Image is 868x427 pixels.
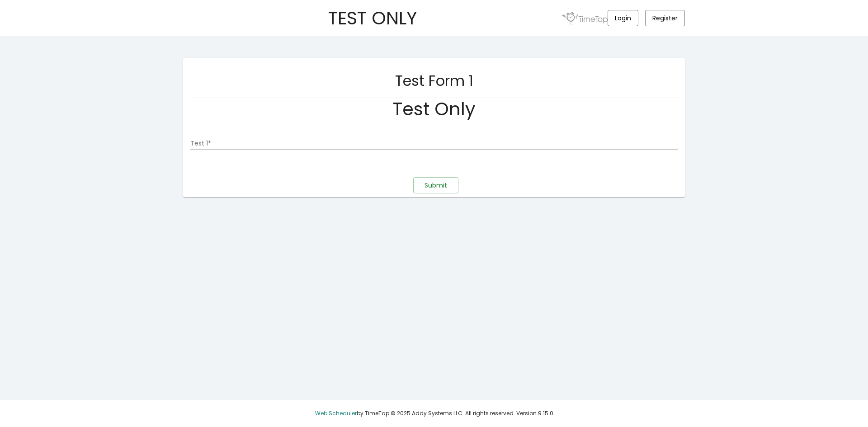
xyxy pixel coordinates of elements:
[425,181,447,190] span: Submit
[652,14,678,23] span: Register
[413,177,458,193] button: Submit Disclaimer Form
[645,10,685,26] button: Register
[615,14,631,23] span: Login
[328,7,417,29] h1: TEST ONLY
[608,10,638,26] button: Login
[190,98,678,120] h1: Test Only
[315,409,357,417] a: Web Scheduler
[190,140,678,147] input: Test 1
[176,400,692,427] div: by TimeTap © 2025 Addy Systems LLC. All rights reserved. Version 9.15.0
[395,74,473,88] h2: Test Form 1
